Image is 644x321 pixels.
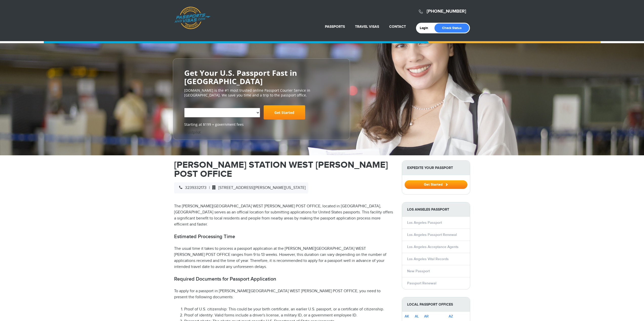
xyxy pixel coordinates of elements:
[174,276,394,282] h2: Required Documents for Passport Application
[434,23,469,33] a: Check Status
[184,306,394,312] li: Proof of U.S. citizenship: This could be your birth certificate, an earlier U.S. passport, or a c...
[174,234,394,240] h2: Estimated Processing Time
[407,269,430,273] a: New Passport
[177,185,206,190] span: 3239332173
[402,202,470,217] strong: Los Angeles Passport
[325,24,345,29] a: Passports
[420,26,432,30] a: Login
[405,314,409,318] a: AK
[174,288,394,300] p: To apply for a passport in [PERSON_NAME][GEOGRAPHIC_DATA] WEST [PERSON_NAME] POST OFFICE, you nee...
[424,314,429,318] a: AR
[174,160,394,179] h1: [PERSON_NAME] STATION WEST [PERSON_NAME] POST OFFICE
[184,69,339,85] h2: Get Your U.S. Passport Fast in [GEOGRAPHIC_DATA]
[402,297,470,312] strong: Local Passport Offices
[415,314,419,318] a: AL
[407,245,459,249] a: Los Angeles Acceptance Agents
[355,24,379,29] a: Travel Visas
[427,9,466,14] a: [PHONE_NUMBER]
[264,106,305,120] a: Get Started
[174,7,210,29] a: Passports & [DOMAIN_NAME]
[174,246,394,270] p: The usual time it takes to process a passport application at the [PERSON_NAME][GEOGRAPHIC_DATA] W...
[174,182,308,193] div: |
[402,161,470,175] strong: Expedite Your Passport
[407,257,449,261] a: Los Angeles Vital Records
[405,180,467,189] button: Get Started
[184,122,339,127] span: Starting at $199 + government fees
[407,233,457,237] a: Los Angeles Passport Renewal
[184,312,394,318] li: Proof of identity: Valid forms include a driver's license, a military ID, or a government employe...
[389,24,406,29] a: Contact
[184,88,339,98] p: [DOMAIN_NAME] is the #1 most trusted online Passport Courier Service in [GEOGRAPHIC_DATA]. We sav...
[407,281,436,285] a: Passport Renewal
[407,220,442,225] a: Los Angeles Passport
[174,203,394,228] p: The [PERSON_NAME][GEOGRAPHIC_DATA] WEST [PERSON_NAME] POST OFFICE, located in [GEOGRAPHIC_DATA], ...
[210,185,306,190] span: [STREET_ADDRESS][PERSON_NAME][US_STATE]
[405,182,467,186] a: Get Started
[449,314,453,318] a: AZ
[184,130,201,135] a: Trustpilot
